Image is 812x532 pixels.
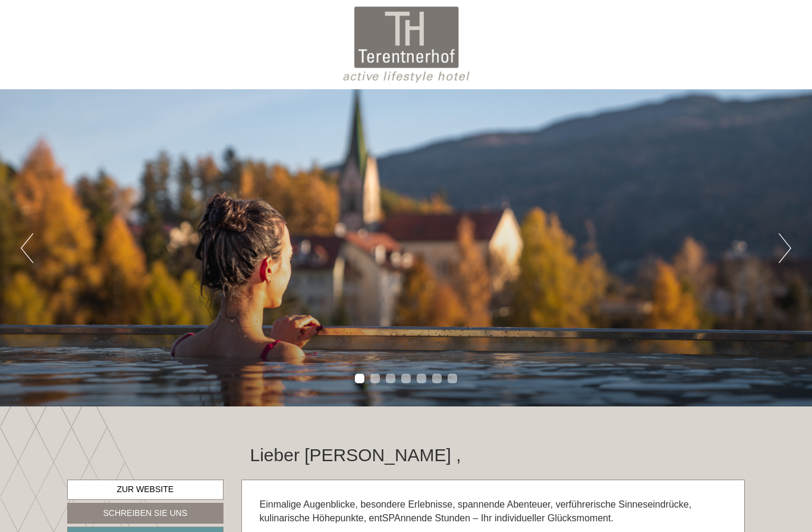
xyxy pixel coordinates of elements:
[260,498,727,525] p: Einmalige Augenblicke, besondere Erlebnisse, spannende Abenteuer, verführerische Sinneseindrücke,...
[250,445,461,465] h1: Lieber [PERSON_NAME] ,
[67,480,224,500] a: Zur Website
[779,233,791,263] button: Next
[67,503,224,524] a: Schreiben Sie uns
[21,233,33,263] button: Previous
